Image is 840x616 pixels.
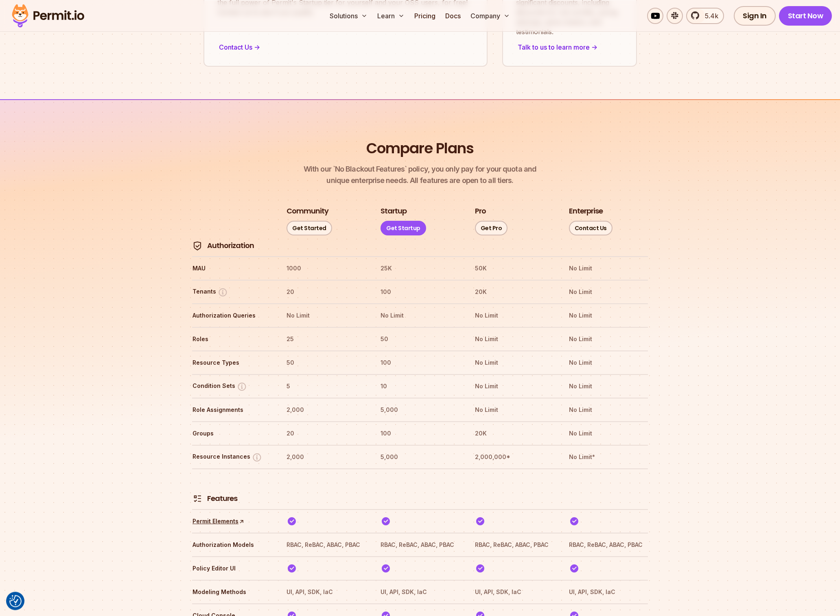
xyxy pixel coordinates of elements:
[381,221,426,235] a: Get Startup
[380,586,459,599] th: UI, API, SDK, IaC
[700,11,718,20] span: 5.4k
[286,403,365,416] th: 2,000
[286,427,365,440] th: 20
[475,403,554,416] th: No Limit
[217,41,474,53] div: Contact Us
[475,285,554,298] th: 20K
[380,285,459,298] th: 100
[286,309,365,322] th: No Limit
[192,562,271,575] th: Policy Editor UI
[516,41,623,53] div: Talk to us to learn more
[475,427,554,440] th: 20K
[192,381,247,392] button: Condition Sets
[366,138,474,159] h2: Compare Plans
[380,380,459,393] th: 10
[411,7,439,24] a: Pricing
[380,427,459,440] th: 100
[569,262,648,275] th: No Limit
[286,262,365,275] th: 1000
[475,380,554,393] th: No Limit
[192,262,271,275] th: MAU
[304,163,536,186] p: unique enterprise needs. All features are open to all tiers.
[286,586,365,599] th: UI, API, SDK, IaC
[192,241,202,251] img: Authorization
[381,206,407,216] h3: Startup
[287,206,328,216] h3: Community
[569,309,648,322] th: No Limit
[286,285,365,298] th: 20
[380,403,459,416] th: 5,000
[192,427,271,440] th: Groups
[326,7,371,24] button: Solutions
[254,42,260,52] span: ->
[475,262,554,275] th: 50K
[236,516,246,526] span: ↑
[475,309,554,322] th: No Limit
[287,221,332,235] a: Get Started
[304,163,536,175] span: With our `No Blackout Features` policy, you only pay for your quota and
[374,7,408,24] button: Learn
[9,595,22,607] img: Revisit consent button
[286,333,365,346] th: 25
[591,42,597,52] span: ->
[734,6,776,25] a: Sign In
[569,221,612,235] a: Contact Us
[192,309,271,322] th: Authorization Queries
[569,538,648,551] th: RBAC, ReBAC, ABAC, PBAC
[380,356,459,369] th: 100
[8,2,88,29] img: Permit logo
[475,356,554,369] th: No Limit
[569,403,648,416] th: No Limit
[192,517,244,525] a: Permit Elements↑
[475,206,486,216] h3: Pro
[569,451,648,464] th: No Limit*
[569,333,648,346] th: No Limit
[467,7,513,24] button: Company
[380,309,459,322] th: No Limit
[380,451,459,464] th: 5,000
[207,241,254,251] h4: Authorization
[192,403,271,416] th: Role Assignments
[286,380,365,393] th: 5
[569,427,648,440] th: No Limit
[475,333,554,346] th: No Limit
[569,586,648,599] th: UI, API, SDK, IaC
[207,494,237,504] h4: Features
[569,356,648,369] th: No Limit
[192,452,262,462] button: Resource Instances
[192,538,271,551] th: Authorization Models
[192,333,271,346] th: Roles
[9,595,22,607] button: Consent Preferences
[192,287,228,297] button: Tenants
[475,451,554,464] th: 2,000,000*
[475,538,554,551] th: RBAC, ReBAC, ABAC, PBAC
[442,7,464,24] a: Docs
[192,586,271,599] th: Modeling Methods
[569,206,603,216] h3: Enterprise
[686,7,724,24] a: 5.4k
[779,6,832,25] a: Start Now
[569,380,648,393] th: No Limit
[286,451,365,464] th: 2,000
[192,356,271,369] th: Resource Types
[475,221,508,235] a: Get Pro
[286,538,365,551] th: RBAC, ReBAC, ABAC, PBAC
[380,333,459,346] th: 50
[192,494,202,503] img: Features
[569,285,648,298] th: No Limit
[286,356,365,369] th: 50
[475,586,554,599] th: UI, API, SDK, IaC
[380,538,459,551] th: RBAC, ReBAC, ABAC, PBAC
[380,262,459,275] th: 25K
